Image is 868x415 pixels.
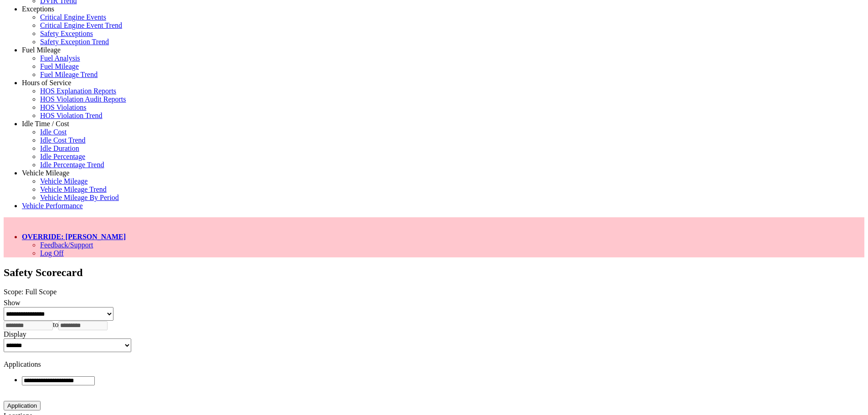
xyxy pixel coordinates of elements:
label: Show [4,299,20,307]
a: OVERRIDE: [PERSON_NAME] [22,233,126,241]
a: Safety Exceptions [40,30,93,37]
a: Hours of Service [22,79,71,87]
a: Vehicle Mileage [40,177,87,185]
a: Idle Time / Cost [22,120,69,128]
a: HOS Explanation Reports [40,87,116,95]
a: Fuel Analysis [40,54,80,62]
a: Feedback/Support [40,241,93,249]
a: Critical Engine Events [40,13,106,21]
a: Idle Duration [40,144,79,152]
a: Fuel Mileage [40,62,79,70]
a: Vehicle Mileage By Period [40,194,119,201]
a: Fuel Mileage [22,46,61,54]
button: Application [4,401,41,410]
label: Applications [4,360,41,368]
label: Display [4,330,26,338]
a: Idle Cost Trend [40,136,86,144]
a: Idle Percentage Trend [40,161,104,169]
a: Idle Cost [40,128,67,136]
a: Vehicle Mileage [22,169,69,177]
a: HOS Violations [40,103,86,111]
a: Critical Engine Event Trend [40,21,122,29]
a: Log Off [40,249,64,257]
a: HOS Violation Trend [40,112,103,119]
a: Vehicle Performance [22,202,83,210]
a: Exceptions [22,5,54,13]
a: HOS Violation Audit Reports [40,95,126,103]
a: Safety Exception Trend [40,38,109,46]
a: Vehicle Mileage Trend [40,185,107,193]
a: Fuel Mileage Trend [40,71,98,78]
span: Scope: Full Scope [4,288,56,296]
a: Idle Percentage [40,153,85,160]
h2: Safety Scorecard [4,266,864,279]
span: to [53,321,58,328]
